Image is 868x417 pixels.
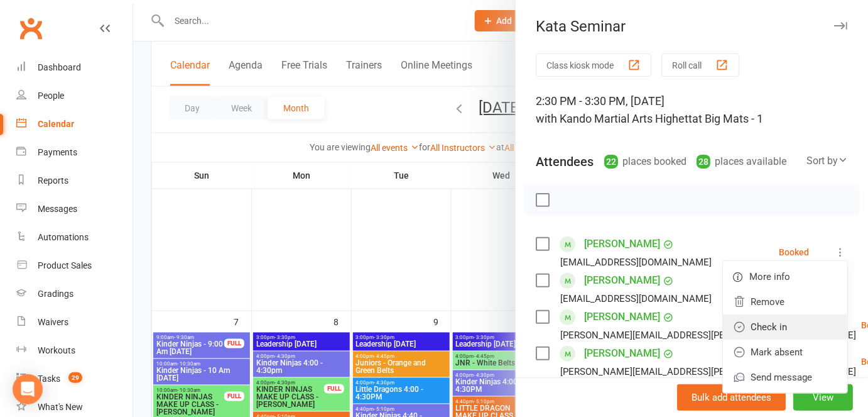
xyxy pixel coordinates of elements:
a: Product Sales [16,252,133,280]
a: Mark absent [723,340,847,365]
a: Clubworx [15,13,46,44]
a: Reports [16,167,133,195]
div: Sort by [806,153,848,169]
a: [PERSON_NAME] [584,307,660,327]
a: Messages [16,195,133,223]
div: Workouts [38,345,75,355]
a: Send message [723,365,847,390]
div: [EMAIL_ADDRESS][DOMAIN_NAME] [560,254,712,270]
a: [PERSON_NAME] [584,234,660,254]
div: Reports [38,175,68,186]
a: Waivers [16,308,133,336]
div: Attendees [536,153,594,170]
span: with Kando Martial Arts Highett [536,112,692,125]
span: More info [749,269,790,284]
div: Kata Seminar [516,18,868,35]
div: places available [697,153,786,170]
div: Waivers [38,317,68,327]
div: places booked [604,153,686,170]
a: Automations [16,223,133,252]
div: Tasks [38,374,60,384]
a: Tasks 29 [16,365,133,393]
button: Bulk add attendees [677,384,786,411]
div: What's New [38,402,83,412]
div: People [38,91,64,101]
div: 2:30 PM - 3:30 PM, [DATE] [536,92,848,128]
div: 22 [604,155,618,169]
button: View [793,384,853,411]
a: More info [723,264,847,289]
div: Payments [38,147,77,157]
a: Dashboard [16,53,133,82]
div: Open Intercom Messenger [13,374,43,404]
a: Workouts [16,336,133,365]
a: Remove [723,289,847,314]
span: 29 [68,372,82,383]
button: Class kiosk mode [536,53,651,77]
a: [PERSON_NAME] [584,343,660,364]
div: Dashboard [38,62,81,72]
a: [PERSON_NAME] [584,270,660,291]
div: Automations [38,232,89,242]
div: Calendar [38,119,74,129]
div: [PERSON_NAME][EMAIL_ADDRESS][PERSON_NAME][DOMAIN_NAME] [560,364,856,380]
div: Product Sales [38,260,92,270]
div: Messages [38,204,77,214]
a: Calendar [16,110,133,138]
div: 28 [697,155,710,169]
a: Gradings [16,280,133,308]
div: Gradings [38,289,73,299]
div: Booked [779,248,809,257]
span: at Big Mats - 1 [692,112,763,125]
div: [PERSON_NAME][EMAIL_ADDRESS][PERSON_NAME][DOMAIN_NAME] [560,327,856,343]
div: [EMAIL_ADDRESS][DOMAIN_NAME] [560,291,712,307]
a: Payments [16,138,133,167]
a: People [16,82,133,110]
button: Roll call [661,53,739,77]
a: Check in [723,314,847,340]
